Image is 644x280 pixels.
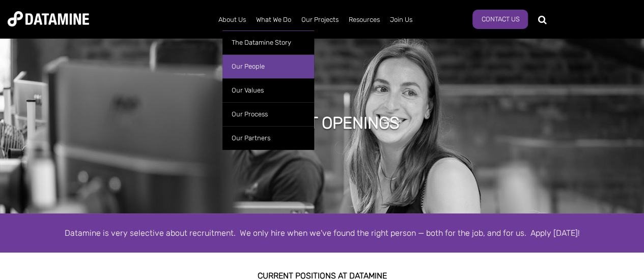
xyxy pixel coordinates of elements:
a: Resources [344,7,385,33]
a: Our Values [222,78,314,102]
a: Contact Us [472,10,528,29]
div: Datamine is very selective about recruitment. We only hire when we've found the right person — bo... [32,226,612,240]
a: Our Projects [296,7,344,33]
a: The Datamine Story [222,30,314,54]
img: Datamine [8,11,89,26]
a: Join Us [385,7,417,33]
a: Our People [222,54,314,78]
h1: Current Openings [245,112,400,134]
a: About Us [213,7,251,33]
a: Our Partners [222,126,314,150]
a: Our Process [222,102,314,126]
a: What We Do [251,7,296,33]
